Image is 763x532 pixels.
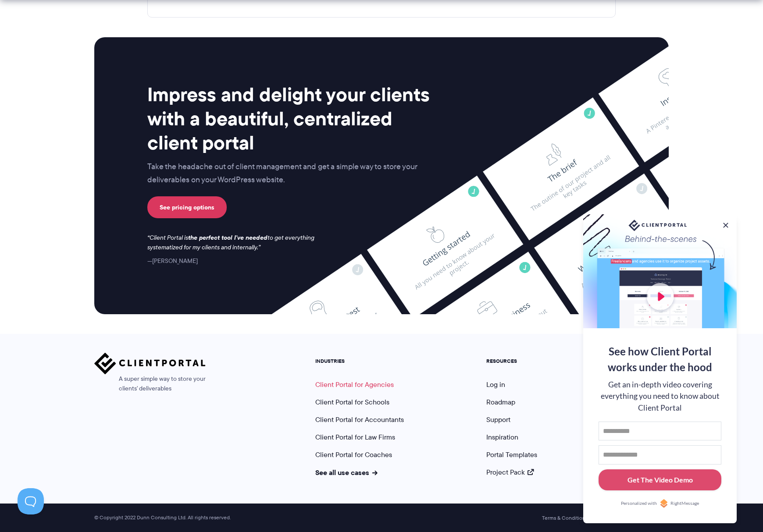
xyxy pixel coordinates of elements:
[599,379,721,414] div: Get an in-depth video covering everything you need to know about Client Portal
[660,499,668,508] img: Personalized with RightMessage
[147,256,198,265] cite: [PERSON_NAME]
[94,374,206,394] span: A super simple way to store your clients' deliverables
[315,450,392,460] a: Client Portal for Coaches
[486,432,518,442] a: Inspiration
[147,82,436,155] h2: Impress and delight your clients with a beautiful, centralized client portal
[188,233,267,242] strong: the perfect tool I've needed
[18,488,44,514] iframe: Toggle Customer Support
[599,499,721,508] a: Personalized withRightMessage
[599,344,721,375] div: See how Client Portal works under the hood
[315,432,395,442] a: Client Portal for Law Firms
[486,397,515,407] a: Roadmap
[147,233,326,252] p: Client Portal is to get everything systematized for my clients and internally.
[486,415,510,425] a: Support
[628,475,693,485] div: Get The Video Demo
[486,379,505,390] a: Log in
[599,469,721,491] button: Get The Video Demo
[315,397,389,407] a: Client Portal for Schools
[621,500,657,507] span: Personalized with
[315,467,378,478] a: See all use cases
[147,160,436,187] p: Take the headache out of client management and get a simple way to store your deliverables on you...
[315,379,394,390] a: Client Portal for Agencies
[90,514,235,521] span: © Copyright 2022 Dunn Consulting Ltd. All rights reserved.
[542,515,588,521] a: Terms & Conditions
[486,450,537,460] a: Portal Templates
[315,415,404,425] a: Client Portal for Accountants
[315,358,404,364] h5: INDUSTRIES
[670,500,699,507] span: RightMessage
[147,196,227,218] a: See pricing options
[486,358,537,364] h5: RESOURCES
[486,467,534,477] a: Project Pack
